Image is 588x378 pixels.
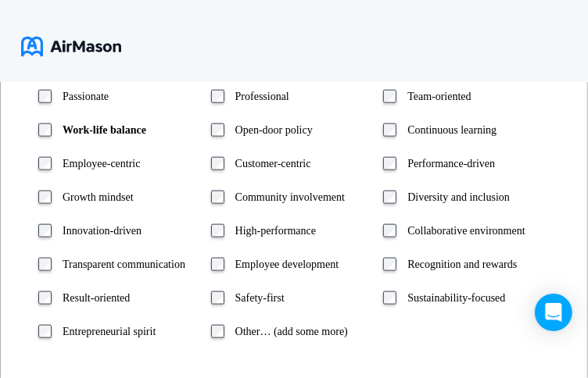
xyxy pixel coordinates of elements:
label: Work-life balance [63,123,146,137]
label: Employee development [235,257,339,272]
label: Transparent communication [63,257,185,272]
label: Sustainability-focused [407,291,505,305]
img: logo [21,31,121,62]
label: Other… (add some more) [235,324,348,339]
label: Recognition and rewards [407,257,517,272]
label: Collaborative environment [407,223,525,238]
label: Team-oriented [407,89,471,104]
label: High-performance [235,223,316,238]
label: Open-door policy [235,123,313,137]
label: Diversity and inclusion [407,190,510,205]
label: Result-oriented [63,291,130,305]
label: Continuous learning [407,123,497,137]
label: Entrepreneurial spirit [63,324,156,339]
label: Professional [235,89,289,104]
label: Customer-centric [235,156,311,171]
label: Performance-driven [407,156,495,171]
label: Innovation-driven [63,223,142,238]
label: Safety-first [235,291,285,305]
label: Passionate [63,89,109,104]
label: Employee-centric [63,156,141,171]
label: Growth mindset [63,190,134,205]
div: Open Intercom Messenger [535,294,572,331]
label: Community involvement [235,190,345,205]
